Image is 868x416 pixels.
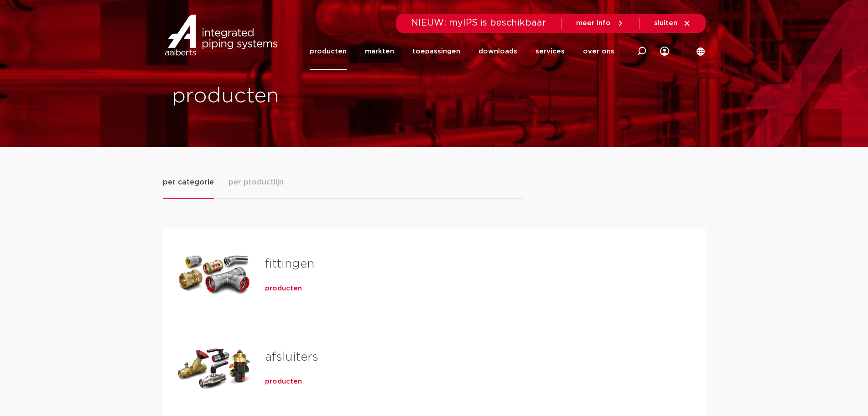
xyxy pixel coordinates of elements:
[576,19,624,27] a: meer info
[411,18,546,27] span: NIEUW: myIPS is beschikbaar
[163,177,214,188] span: per categorie
[265,351,318,363] a: afsluiters
[265,258,314,270] a: fittingen
[265,284,302,293] a: producten
[478,33,517,70] a: downloads
[654,20,677,26] span: sluiten
[172,82,430,111] h1: producten
[654,19,691,27] a: sluiten
[310,33,614,70] nav: Menu
[576,20,611,26] span: meer info
[229,177,284,188] span: per productlijn
[310,33,347,70] a: producten
[660,33,669,70] div: my IPS
[365,33,394,70] a: markten
[583,33,614,70] a: over ons
[265,377,302,386] a: producten
[535,33,565,70] a: services
[412,33,460,70] a: toepassingen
